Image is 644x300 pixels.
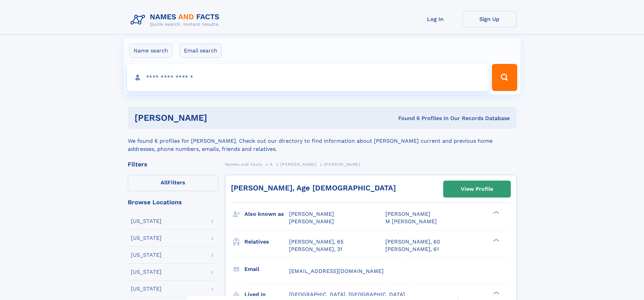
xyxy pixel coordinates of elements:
[492,210,500,215] div: ❯
[289,211,334,217] span: [PERSON_NAME]
[303,115,510,122] div: Found 6 Profiles In Our Records Database
[492,238,500,242] div: ❯
[280,160,316,168] a: [PERSON_NAME]
[244,236,289,248] h3: Relatives
[131,286,162,292] div: [US_STATE]
[289,268,384,274] span: [EMAIL_ADDRESS][DOMAIN_NAME]
[385,218,437,225] span: M [PERSON_NAME]
[289,246,342,253] a: [PERSON_NAME], 31
[161,179,168,186] span: All
[289,238,343,246] a: [PERSON_NAME], 65
[225,160,262,168] a: Names and Facts
[492,64,517,91] button: Search Button
[127,64,489,91] input: search input
[131,252,162,258] div: [US_STATE]
[231,184,396,192] a: [PERSON_NAME], Age [DEMOGRAPHIC_DATA]
[492,291,500,295] div: ❯
[270,160,273,168] a: A
[462,11,517,27] a: Sign Up
[180,44,222,58] label: Email search
[244,208,289,220] h3: Also known as
[128,11,225,29] img: Logo Names and Facts
[324,162,360,167] span: [PERSON_NAME]
[128,175,218,191] label: Filters
[131,269,162,275] div: [US_STATE]
[128,129,517,153] div: We found 6 profiles for [PERSON_NAME]. Check out our directory to find information about [PERSON_...
[131,235,162,241] div: [US_STATE]
[270,162,273,167] span: A
[385,246,439,253] a: [PERSON_NAME], 61
[131,218,162,224] div: [US_STATE]
[444,181,510,197] a: View Profile
[129,44,172,58] label: Name search
[385,238,440,246] a: [PERSON_NAME], 60
[289,218,334,225] span: [PERSON_NAME]
[128,161,218,167] div: Filters
[385,211,430,217] span: [PERSON_NAME]
[280,162,316,167] span: [PERSON_NAME]
[408,11,462,27] a: Log In
[289,291,405,298] span: [GEOGRAPHIC_DATA], [GEOGRAPHIC_DATA]
[128,199,218,205] div: Browse Locations
[461,181,493,197] div: View Profile
[244,263,289,275] h3: Email
[135,114,303,122] h1: [PERSON_NAME]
